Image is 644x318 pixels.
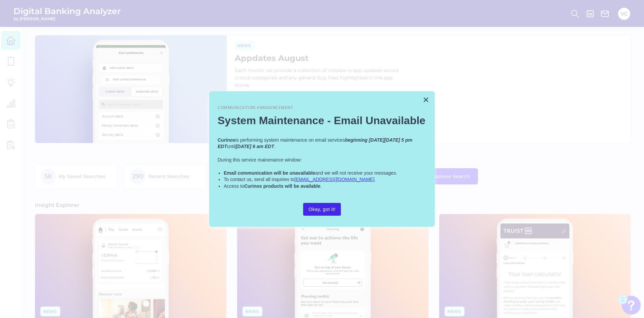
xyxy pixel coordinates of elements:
span: Access to [224,183,244,189]
span: . [320,183,322,189]
span: until [227,144,236,149]
strong: Curinos [218,137,235,143]
strong: Curinos products will be available [244,183,320,189]
h2: System Maintenance - Email Unavailable [218,114,426,127]
p: Communication Announcement [218,105,426,111]
em: [DATE] 6 am EDT [236,144,274,149]
button: Close [423,94,429,105]
strong: Email communication will be unavailable [224,170,315,176]
p: During this service mainenance window: [218,157,426,164]
span: . [274,144,276,149]
span: . [375,177,376,182]
a: [EMAIL_ADDRESS][DOMAIN_NAME] [294,177,374,182]
span: and we will not receive your messages. [315,170,397,176]
span: is performing system maintenance on email services [235,137,345,143]
button: Okay, got it! [303,203,341,216]
span: To contact us, send all inquiries to [224,177,294,182]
